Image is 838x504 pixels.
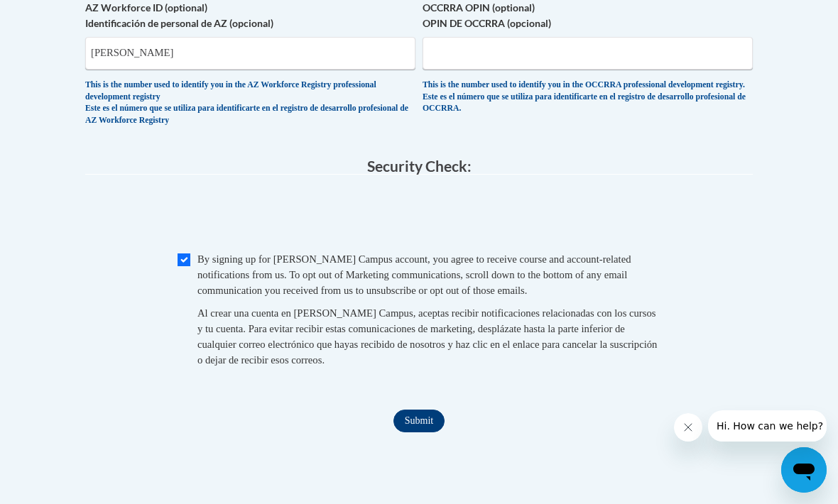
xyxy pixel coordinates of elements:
span: Security Check: [367,157,472,175]
div: This is the number used to identify you in the AZ Workforce Registry professional development reg... [85,80,415,126]
span: Al crear una cuenta en [PERSON_NAME] Campus, aceptas recibir notificaciones relacionadas con los ... [197,307,657,366]
iframe: Close message [674,413,702,442]
input: Submit [393,410,445,432]
iframe: reCAPTCHA [311,189,527,244]
iframe: Button to launch messaging window [781,447,827,493]
span: By signing up for [PERSON_NAME] Campus account, you agree to receive course and account-related n... [197,253,631,296]
iframe: Message from company [708,410,827,442]
div: This is the number used to identify you in the OCCRRA professional development registry. Este es ... [423,80,753,114]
